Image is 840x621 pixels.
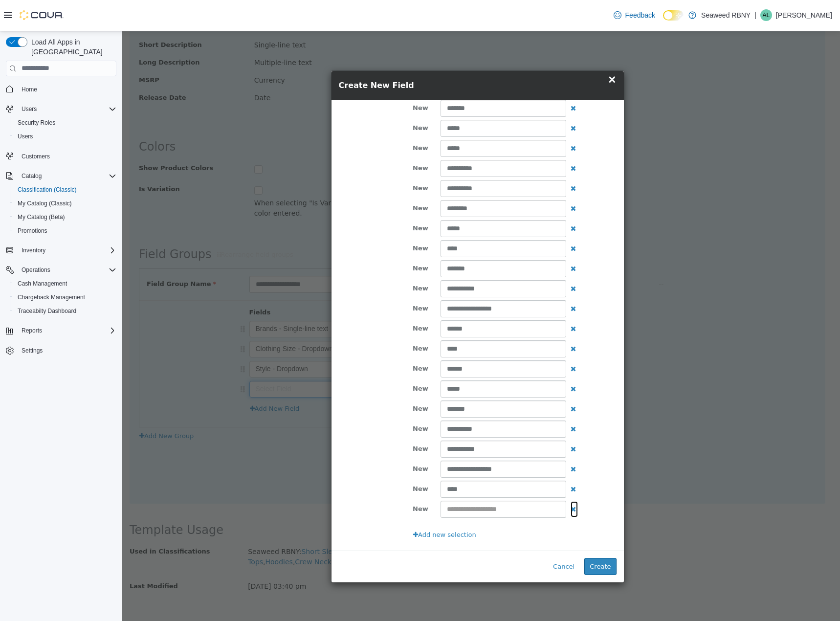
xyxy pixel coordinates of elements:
span: New [290,434,306,441]
a: Customers [18,151,54,162]
input: Dark Mode [663,10,684,21]
span: Users [18,133,33,140]
button: Catalog [2,169,120,183]
span: New [290,73,306,80]
button: Users [10,130,120,143]
span: My Catalog (Beta) [14,211,116,223]
a: Classification (Classic) [14,184,81,196]
a: Chargeback Management [14,291,89,303]
span: New [290,113,306,120]
span: × [486,42,494,54]
span: Catalog [22,172,42,180]
span: Traceabilty Dashboard [14,305,116,317]
span: Classification (Classic) [14,184,116,196]
span: Inventory [22,246,45,254]
button: Operations [2,263,120,277]
button: Promotions [10,224,120,238]
span: Chargeback Management [18,293,85,301]
button: Inventory [2,244,120,257]
span: Load All Apps in [GEOGRAPHIC_DATA] [27,37,116,57]
button: Customers [2,149,120,163]
button: Security Roles [10,116,120,130]
span: New [290,333,306,341]
span: Traceabilty Dashboard [18,307,76,315]
span: Promotions [14,225,116,237]
span: My Catalog (Classic) [18,200,72,207]
span: Users [22,105,37,113]
span: New [290,193,306,200]
button: Home [2,82,120,96]
button: Operations [18,264,54,276]
span: Settings [18,344,116,356]
span: New [290,253,306,261]
span: Operations [22,266,50,274]
span: New [290,173,306,180]
a: Settings [18,345,46,356]
span: New [290,474,306,481]
img: Cova [20,10,64,20]
button: Create [462,527,494,544]
span: Dark Mode [663,21,663,21]
span: My Catalog (Beta) [18,213,65,221]
span: Users [14,131,116,142]
button: Reports [18,325,46,336]
span: My Catalog (Classic) [14,198,116,209]
span: Cash Management [18,280,67,288]
span: Operations [18,264,116,276]
p: | [754,9,756,21]
span: Customers [18,150,116,162]
a: Security Roles [14,117,59,129]
span: Users [18,103,116,115]
span: Inventory [18,244,116,256]
button: Settings [2,343,120,357]
button: Add new selection [290,495,359,512]
span: Promotions [18,227,47,235]
button: My Catalog (Classic) [10,197,120,210]
span: New [290,374,306,381]
span: Reports [22,327,42,334]
span: Chargeback Management [14,291,116,303]
span: Catalog [18,170,116,182]
button: Classification (Classic) [10,183,120,197]
h4: Create New Field [217,49,494,60]
span: New [290,213,306,221]
a: Users [14,131,37,142]
button: My Catalog (Beta) [10,210,120,224]
button: Chargeback Management [10,290,120,304]
span: Security Roles [14,117,116,129]
span: New [290,354,306,361]
a: Traceabilty Dashboard [14,305,80,317]
button: Catalog [18,170,45,182]
button: Reports [2,324,120,337]
a: Promotions [14,225,51,237]
span: New [290,93,306,100]
span: Home [18,83,116,95]
span: Classification (Classic) [18,186,77,194]
a: Cash Management [14,278,71,289]
p: [PERSON_NAME] [776,9,832,21]
div: Adam Linet [760,9,772,21]
span: New [290,394,306,401]
button: Traceabilty Dashboard [10,304,120,318]
span: New [290,153,306,160]
button: Cancel [425,527,458,544]
span: Cash Management [14,278,116,289]
span: Home [22,86,37,93]
span: Reports [18,325,116,336]
span: Settings [22,347,43,355]
a: My Catalog (Classic) [14,198,76,209]
a: Feedback [610,5,659,25]
button: Inventory [18,244,49,256]
span: New [290,313,306,321]
span: New [290,273,306,281]
button: Users [18,103,41,115]
span: New [290,233,306,241]
a: My Catalog (Beta) [14,211,69,223]
span: New [290,414,306,421]
span: Customers [22,153,50,160]
span: New [290,293,306,301]
span: New [290,133,306,140]
span: Feedback [625,10,655,20]
span: New [290,454,306,461]
span: AL [763,9,770,21]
